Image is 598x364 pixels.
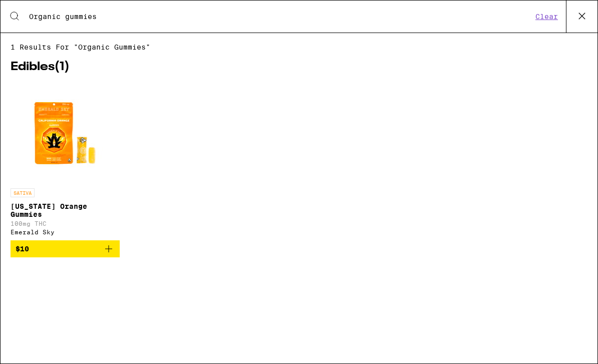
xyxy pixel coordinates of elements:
[11,61,587,73] h2: Edibles ( 1 )
[11,202,120,218] p: [US_STATE] Orange Gummies
[11,220,120,227] p: 100mg THC
[11,188,35,197] p: SATIVA
[11,83,120,240] a: Open page for California Orange Gummies from Emerald Sky
[16,245,29,253] span: $10
[11,229,120,235] div: Emerald Sky
[11,240,120,257] button: Add to bag
[15,83,115,183] img: Emerald Sky - California Orange Gummies
[29,12,532,21] input: Search for products & categories
[532,12,561,21] button: Clear
[11,43,587,51] span: 1 results for "Organic gummies"
[6,7,72,15] span: Hi. Need any help?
